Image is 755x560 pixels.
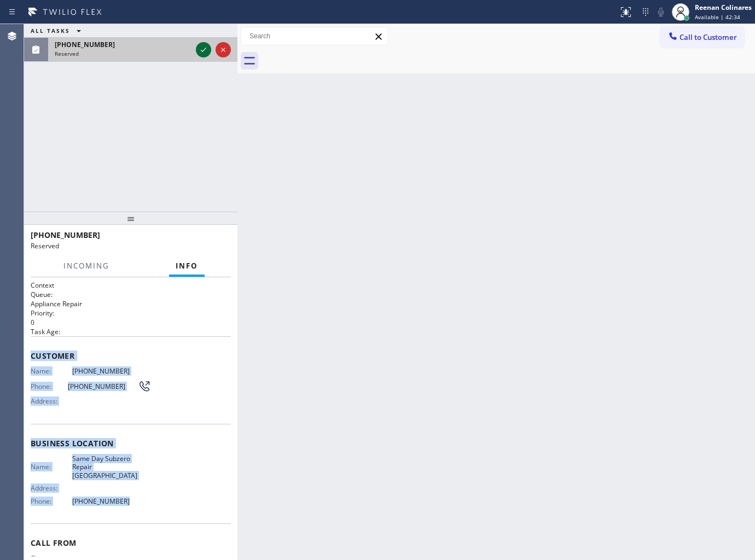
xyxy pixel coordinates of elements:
[31,367,72,375] span: Name:
[653,4,669,20] button: Mute
[31,497,72,505] span: Phone:
[55,40,115,49] span: [PHONE_NUMBER]
[31,230,100,240] span: [PHONE_NUMBER]
[31,299,231,308] p: Appliance Repair
[31,382,68,390] span: Phone:
[31,27,70,34] span: ALL TASKS
[31,397,72,405] span: Address:
[63,261,109,271] span: Incoming
[31,318,231,327] p: 0
[31,241,59,250] span: Reserved
[31,308,231,318] h2: Priority:
[169,255,205,277] button: Info
[216,42,231,57] button: Reject
[72,367,150,375] span: [PHONE_NUMBER]
[31,281,231,290] h1: Context
[695,13,740,21] span: Available | 42:34
[660,27,744,48] button: Call to Customer
[72,454,150,480] span: Same Day Subzero Repair [GEOGRAPHIC_DATA]
[24,24,92,37] button: ALL TASKS
[31,463,72,471] span: Name:
[57,255,116,277] button: Incoming
[31,351,231,361] span: Customer
[31,290,231,299] h2: Queue:
[55,50,79,57] span: Reserved
[31,484,72,492] span: Address:
[31,538,231,548] span: Call From
[196,42,211,57] button: Accept
[679,32,737,42] span: Call to Customer
[176,261,198,271] span: Info
[72,497,150,505] span: [PHONE_NUMBER]
[31,327,231,336] h2: Task Age:
[241,27,388,45] input: Search
[31,438,231,448] span: Business location
[695,3,752,12] div: Reenan Colinares
[68,382,138,390] span: [PHONE_NUMBER]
